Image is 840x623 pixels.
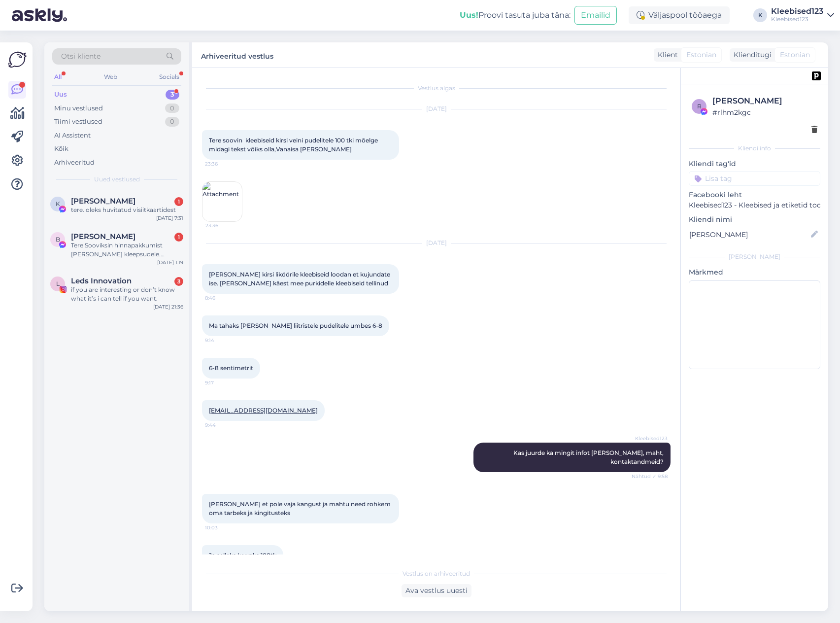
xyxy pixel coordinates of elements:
[71,197,135,206] span: Kaur Nurmsalu
[629,6,730,24] div: Väljaspool tööaega
[689,144,820,153] div: Kliendi info
[689,252,820,261] div: [PERSON_NAME]
[71,206,183,214] div: tere. oleks huvitatud visiitkaartidest
[209,271,392,287] span: [PERSON_NAME] kirsi liköörile kleebiseid loodan et kujundate ise. [PERSON_NAME] käest mee purkide...
[156,214,183,222] div: [DATE] 7:31
[689,200,820,210] p: Kleebised123 - Kleebised ja etiketid toodetele ning kleebised autodele.
[697,103,702,110] span: r
[712,95,817,107] div: [PERSON_NAME]
[205,524,242,531] span: 10:03
[209,552,276,559] span: Ja selleks korraks 100tk
[654,50,678,60] div: Klient
[153,303,183,311] div: [DATE] 21:36
[102,70,119,83] div: Web
[54,131,91,140] div: AI Assistent
[209,364,253,372] span: 6-8 sentimetrit
[166,90,179,100] div: 3
[201,48,273,62] label: Arhiveeritud vestlus
[205,379,242,386] span: 9:17
[71,241,183,259] div: Tere Sooviksin hinnapakkumist [PERSON_NAME] kleepsudele. Samamoodi tuleksid valimiste omad. Mis o...
[205,421,242,429] span: 9:44
[71,277,132,285] span: Leds Innovation
[202,84,671,93] div: Vestlus algas
[56,280,60,287] span: L
[730,50,772,60] div: Klienditugi
[403,569,470,578] span: Vestlus on arhiveeritud
[52,70,64,83] div: All
[54,90,67,100] div: Uus
[54,158,95,168] div: Arhiveeritud
[574,6,617,25] button: Emailid
[689,190,820,200] p: Facebooki leht
[205,294,242,302] span: 8:46
[54,117,102,127] div: Tiimi vestlused
[61,51,101,62] span: Otsi kliente
[71,232,135,241] span: Birgit Nee
[689,159,820,169] p: Kliendi tag'id
[771,15,823,23] div: Kleebised123
[54,144,68,154] div: Kõik
[54,104,103,113] div: Minu vestlused
[157,259,183,266] div: [DATE] 1:19
[689,214,820,225] p: Kliendi nimi
[686,50,716,60] span: Estonian
[71,285,183,303] div: if you are interesting or don’t know what it’s i can tell if you want.
[402,584,471,597] div: Ava vestlus uuesti
[689,267,820,277] p: Märkmed
[460,9,571,21] div: Proovi tasuta juba täna:
[165,117,179,127] div: 0
[209,137,379,153] span: Tere soovin kleebiseid kirsi veini pudelitele 100 tki mõelge midagi tekst võiks olla,Vanaisa [PER...
[689,171,820,186] input: Lisa tag
[771,7,823,15] div: Kleebised123
[205,222,242,229] span: 23:36
[780,50,810,60] span: Estonian
[209,500,392,517] span: [PERSON_NAME] et pole vaja kangust ja mahtu need rohkem oma tarbeks ja kingitusteks
[94,175,140,184] span: Uued vestlused
[631,473,668,480] span: Nähtud ✓ 9:58
[771,7,834,23] a: Kleebised123Kleebised123
[165,104,179,113] div: 0
[712,107,817,118] div: # rlhm2kgc
[205,160,242,168] span: 23:36
[812,71,821,80] img: pd
[460,10,478,20] b: Uus!
[689,229,809,240] input: Lisa nimi
[56,200,60,208] span: K
[174,277,183,286] div: 3
[202,104,671,113] div: [DATE]
[202,239,671,247] div: [DATE]
[202,182,242,221] img: Attachment
[56,236,60,243] span: B
[753,8,767,22] div: K
[631,435,668,442] span: Kleebised123
[513,449,665,465] span: Kas juurde ka mingit infot [PERSON_NAME], maht, kontaktandmeid?
[209,322,382,329] span: Ma tahaks [PERSON_NAME] liitristele pudelitele umbes 6-8
[174,197,183,206] div: 1
[157,70,181,83] div: Socials
[174,233,183,242] div: 1
[205,337,242,344] span: 9:14
[209,407,318,414] a: [EMAIL_ADDRESS][DOMAIN_NAME]
[8,50,27,69] img: Askly Logo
